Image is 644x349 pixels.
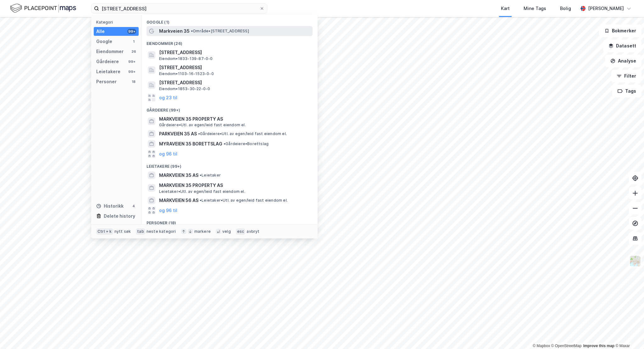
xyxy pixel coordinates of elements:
div: Kart [501,5,510,12]
span: Eiendom • 1103-16-1523-0-0 [159,71,214,76]
span: • [191,29,193,33]
span: MARKVEIEN 56 AS [159,197,198,204]
div: tab [136,228,145,235]
div: Google [96,38,112,45]
div: Eiendommer (26) [142,36,318,47]
div: 1 [131,39,136,44]
span: PARKVEIEN 35 AS [159,130,197,138]
img: logo.f888ab2527a4732fd821a326f86c7f29.svg [10,3,76,14]
button: Filter [611,70,641,82]
span: [STREET_ADDRESS] [159,79,310,86]
div: Leietakere [96,68,120,75]
span: Område • [STREET_ADDRESS] [191,29,249,34]
button: og 23 til [159,94,177,101]
span: Leietaker • Utl. av egen/leid fast eiendom el. [159,189,245,194]
span: Leietaker • Utl. av egen/leid fast eiendom el. [200,198,288,203]
div: Delete history [104,212,135,220]
span: • [200,198,202,203]
div: 99+ [127,69,136,74]
button: Datasett [603,40,641,52]
button: Tags [612,85,641,97]
span: • [198,131,200,136]
div: Gårdeiere [96,58,119,65]
div: neste kategori [147,229,176,234]
iframe: Chat Widget [613,319,644,349]
div: [PERSON_NAME] [588,5,624,12]
a: Mapbox [533,344,550,348]
div: Kategori [96,20,139,25]
span: Leietaker [200,173,221,178]
div: velg [222,229,231,234]
span: MARKVEIEN 35 AS [159,172,198,179]
div: Leietakere (99+) [142,159,318,170]
span: Eiendom • 1833-139-87-0-0 [159,56,213,61]
span: Eiendom • 1853-30-22-0-0 [159,86,210,91]
span: Gårdeiere • Utl. av egen/leid fast eiendom el. [198,131,287,136]
span: • [200,173,202,177]
div: Eiendommer [96,48,124,55]
span: [STREET_ADDRESS] [159,49,310,56]
div: Historikk [96,202,124,210]
div: esc [236,228,246,235]
div: Personer (18) [142,215,318,227]
div: 26 [131,49,136,54]
button: og 96 til [159,207,177,214]
span: Gårdeiere • Borettslag [224,141,269,146]
div: nytt søk [114,229,131,234]
div: Bolig [560,5,571,12]
input: Søk på adresse, matrikkel, gårdeiere, leietakere eller personer [99,4,259,13]
div: Mine Tags [524,5,546,12]
div: 4 [131,204,136,209]
span: MARKVEIEN 35 PROPERTY AS [159,182,310,189]
div: 18 [131,79,136,84]
div: 99+ [127,59,136,64]
span: • [224,141,225,146]
button: og 96 til [159,150,177,158]
img: Z [629,255,641,267]
span: MYRAVEIEN 35 BORETTSLAG [159,140,222,148]
div: avbryt [247,229,259,234]
span: Markveien 35 [159,27,190,35]
a: OpenStreetMap [551,344,582,348]
div: Google (1) [142,15,318,26]
a: Improve this map [583,344,614,348]
button: Analyse [605,55,641,67]
div: Ctrl + k [96,228,113,235]
div: Alle [96,28,105,35]
div: Personer [96,78,117,85]
span: MARKVEIEN 35 PROPERTY AS [159,115,310,123]
div: 99+ [127,29,136,34]
span: [STREET_ADDRESS] [159,64,310,71]
button: Bokmerker [599,25,641,37]
div: markere [194,229,211,234]
span: Gårdeiere • Utl. av egen/leid fast eiendom el. [159,123,246,128]
div: Gårdeiere (99+) [142,103,318,114]
div: Kontrollprogram for chat [613,319,644,349]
